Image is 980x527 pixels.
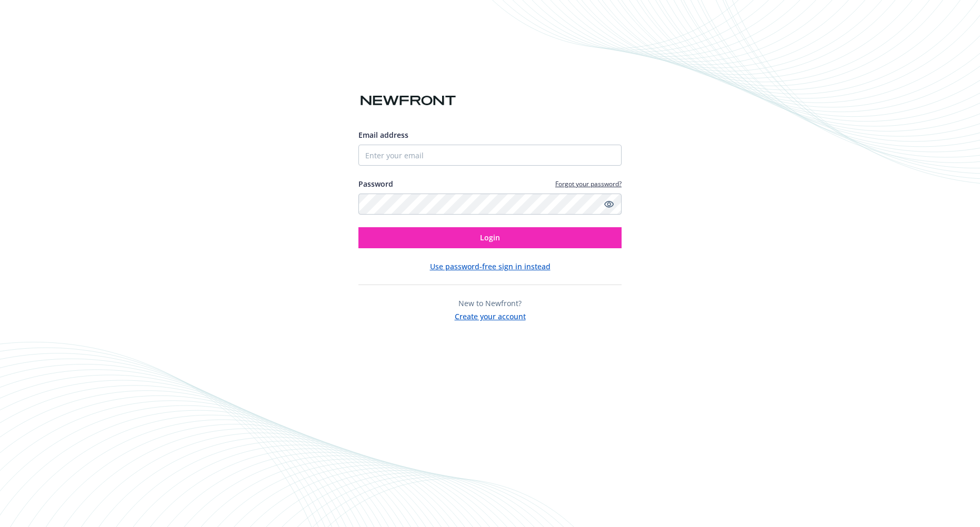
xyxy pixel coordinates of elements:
[358,145,622,166] input: Enter your email
[358,92,458,110] img: Newfront logo
[480,232,500,242] span: Login
[358,227,622,248] button: Login
[555,179,622,188] a: Forgot your password?
[458,298,522,308] span: New to Newfront?
[358,130,408,140] span: Email address
[603,198,615,210] a: Show password
[455,309,526,322] button: Create your account
[358,194,622,215] input: Enter your password
[430,261,551,272] button: Use password-free sign in instead
[358,178,393,189] label: Password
